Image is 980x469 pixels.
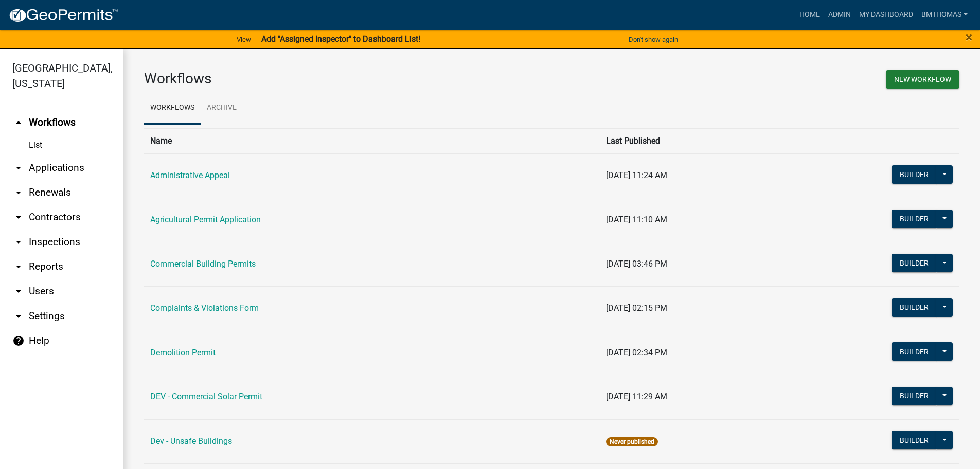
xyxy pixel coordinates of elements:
button: Builder [892,210,937,228]
button: Builder [892,342,937,361]
button: Builder [892,431,937,449]
a: Home [795,5,824,25]
a: DEV - Commercial Solar Permit [150,392,262,402]
span: [DATE] 03:46 PM [606,259,667,269]
button: Don't show again [625,31,682,48]
span: [DATE] 02:34 PM [606,348,667,357]
span: Never published [606,437,658,446]
a: Demolition Permit [150,348,216,357]
a: Archive [201,92,243,125]
a: Complaints & Violations Form [150,303,259,313]
i: arrow_drop_down [12,285,25,298]
a: Commercial Building Permits [150,259,256,269]
i: arrow_drop_down [12,236,25,248]
i: arrow_drop_down [12,310,25,322]
a: Admin [824,5,855,25]
span: [DATE] 11:10 AM [606,215,667,224]
i: arrow_drop_down [12,186,25,199]
h3: Workflows [144,70,544,88]
a: My Dashboard [855,5,917,25]
button: New Workflow [886,70,959,89]
i: help [12,335,25,347]
button: Builder [892,165,937,184]
button: Builder [892,387,937,405]
th: Name [144,128,600,153]
button: Builder [892,254,937,272]
a: Agricultural Permit Application [150,215,261,224]
i: arrow_drop_down [12,162,25,174]
a: Administrative Appeal [150,170,230,180]
i: arrow_drop_up [12,116,25,129]
span: [DATE] 11:24 AM [606,170,667,180]
button: Close [966,31,972,43]
strong: Add "Assigned Inspector" to Dashboard List! [261,34,420,44]
a: bmthomas [917,5,972,25]
i: arrow_drop_down [12,260,25,273]
i: arrow_drop_down [12,211,25,223]
span: [DATE] 02:15 PM [606,303,667,313]
th: Last Published [600,128,778,153]
a: View [233,31,255,48]
a: Workflows [144,92,201,125]
span: × [966,30,972,44]
span: [DATE] 11:29 AM [606,392,667,402]
button: Builder [892,298,937,317]
a: Dev - Unsafe Buildings [150,436,232,446]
